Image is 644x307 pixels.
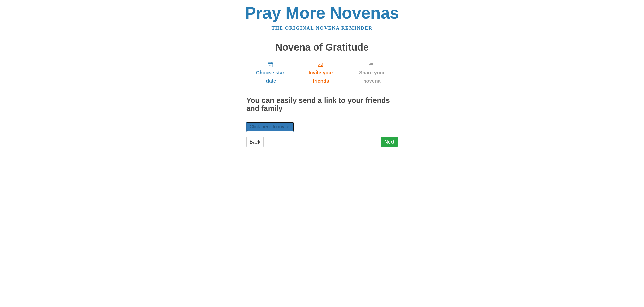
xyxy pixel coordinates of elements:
[245,4,399,22] a: Pray More Novenas
[351,68,393,85] span: Share your novena
[346,58,398,88] a: Share your novena
[246,137,264,147] a: Back
[381,137,398,147] a: Next
[246,122,294,132] a: Click here to invite.
[246,97,398,113] h2: You can easily send a link to your friends and family
[251,68,291,85] span: Choose start date
[272,25,373,31] a: The original novena reminder
[246,42,398,53] h1: Novena of Gratitude
[296,58,346,88] a: Invite your friends
[301,68,341,85] span: Invite your friends
[246,58,296,88] a: Choose start date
